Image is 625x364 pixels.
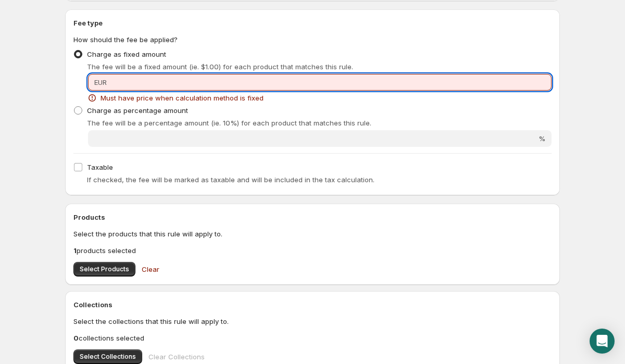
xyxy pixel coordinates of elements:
h2: Products [73,212,552,222]
h2: Fee type [73,18,552,28]
p: The fee will be a percentage amount (ie. 10%) for each product that matches this rule. [87,118,552,128]
span: Charge as fixed amount [87,50,166,58]
span: Charge as percentage amount [87,106,188,115]
p: products selected [73,245,552,256]
span: Select Collections [80,353,136,361]
span: EUR [94,78,107,86]
b: 0 [73,334,79,342]
span: If checked, the fee will be marked as taxable and will be included in the tax calculation. [87,175,374,184]
span: % [539,134,545,143]
p: Select the products that this rule will apply to. [73,229,552,239]
span: Must have price when calculation method is fixed [101,93,264,103]
button: Clear [135,259,166,280]
button: Select Products [73,262,135,277]
b: 1 [73,246,77,255]
button: Select Collections [73,349,142,364]
span: The fee will be a fixed amount (ie. $1.00) for each product that matches this rule. [87,62,353,71]
p: collections selected [73,333,552,343]
span: Clear [142,264,159,274]
span: Taxable [87,163,113,171]
span: How should the fee be applied? [73,35,178,44]
span: Select Products [80,265,129,273]
h2: Collections [73,299,552,310]
div: Open Intercom Messenger [590,329,615,354]
p: Select the collections that this rule will apply to. [73,316,552,327]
